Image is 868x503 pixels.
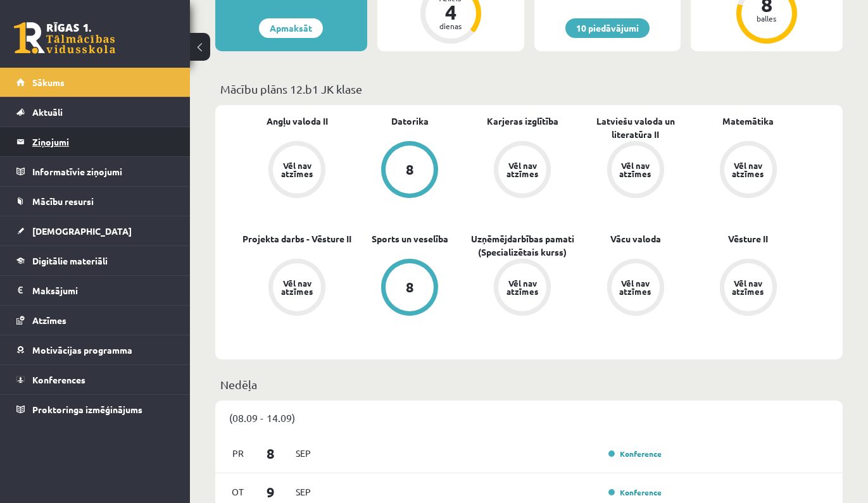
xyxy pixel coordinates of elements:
a: Mācību resursi [16,187,174,216]
div: Vēl nav atzīmes [618,161,653,178]
a: Sports un veselība [372,232,448,245]
span: Sep [290,444,317,463]
legend: Maksājumi [32,276,174,305]
div: Vēl nav atzīmes [279,161,315,178]
a: Rīgas 1. Tālmācības vidusskola [14,22,115,54]
span: Pr [225,444,251,463]
a: Vēl nav atzīmes [692,259,805,318]
span: Proktoringa izmēģinājums [32,404,142,415]
a: Konferences [16,365,174,394]
span: 8 [251,443,291,464]
a: Vēl nav atzīmes [466,141,579,201]
a: Angļu valoda II [267,115,328,128]
a: 10 piedāvājumi [565,18,650,38]
div: balles [748,15,786,22]
div: Vēl nav atzīmes [505,161,540,178]
span: Aktuāli [32,106,63,118]
a: Vēl nav atzīmes [579,141,692,201]
a: 8 [353,141,466,201]
a: Vēl nav atzīmes [466,259,579,318]
a: Vēl nav atzīmes [241,259,353,318]
span: 9 [251,481,291,502]
div: Vēl nav atzīmes [618,279,653,295]
a: Motivācijas programma [16,335,174,364]
a: Sākums [16,68,174,97]
a: 8 [353,259,466,318]
span: Mācību resursi [32,196,94,207]
a: Karjeras izglītība [487,115,558,128]
a: Aktuāli [16,97,174,127]
a: Datorika [391,115,429,128]
div: dienas [432,22,470,30]
span: [DEMOGRAPHIC_DATA] [32,225,132,237]
a: Vēl nav atzīmes [241,141,353,201]
div: 4 [432,2,470,22]
p: Mācību plāns 12.b1 JK klase [220,80,838,97]
p: Nedēļa [220,376,838,393]
div: 8 [406,163,414,177]
a: Konference [608,449,662,459]
a: [DEMOGRAPHIC_DATA] [16,216,174,245]
span: Motivācijas programma [32,344,132,356]
div: (08.09 - 14.09) [215,401,843,435]
div: Vēl nav atzīmes [279,279,315,295]
a: Uzņēmējdarbības pamati (Specializētais kurss) [466,232,579,259]
div: 8 [406,280,414,294]
a: Apmaksāt [259,18,323,38]
span: Konferences [32,374,85,385]
a: Proktoringa izmēģinājums [16,395,174,424]
legend: Informatīvie ziņojumi [32,157,174,186]
a: Vēsture II [728,232,768,245]
div: Vēl nav atzīmes [505,279,540,295]
a: Informatīvie ziņojumi [16,157,174,186]
a: Matemātika [722,115,774,128]
span: Sākums [32,77,65,88]
legend: Ziņojumi [32,127,174,156]
div: Vēl nav atzīmes [731,161,766,178]
a: Latviešu valoda un literatūra II [579,115,692,141]
span: Atzīmes [32,314,66,326]
a: Maksājumi [16,276,174,305]
a: Digitālie materiāli [16,246,174,275]
a: Atzīmes [16,306,174,335]
a: Vēl nav atzīmes [692,141,805,201]
div: Vēl nav atzīmes [731,279,766,295]
a: Vēl nav atzīmes [579,259,692,318]
span: Sep [290,482,317,502]
a: Ziņojumi [16,127,174,156]
span: Ot [225,482,251,502]
a: Vācu valoda [610,232,661,245]
span: Digitālie materiāli [32,255,108,266]
a: Konference [608,487,662,497]
a: Projekta darbs - Vēsture II [242,232,351,245]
